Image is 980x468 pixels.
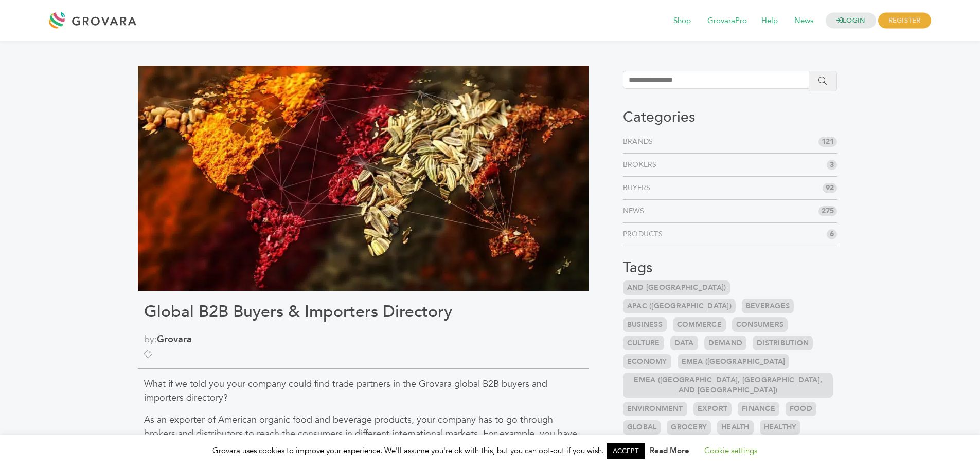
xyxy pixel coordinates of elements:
[753,336,813,350] a: Distribution
[818,137,837,147] span: 121
[623,402,687,416] a: Environment
[607,443,645,459] a: ACCEPT
[704,445,757,456] a: Cookie settings
[827,160,837,170] span: 3
[144,377,582,405] p: What if we told you your company could find trade partners in the Grovara global B2B buyers and i...
[732,317,788,332] a: Consumers
[667,420,711,435] a: Grocery
[212,445,768,456] span: Grovara uses cookies to improve your experience. We'll assume you're ok with this, but you can op...
[157,333,192,346] a: Grovara
[673,317,726,332] a: Commerce
[787,15,821,27] a: News
[623,259,838,277] h3: Tags
[670,336,698,350] a: Data
[666,11,698,31] span: Shop
[738,402,779,416] a: Finance
[760,420,801,435] a: Healthy
[754,15,785,27] a: Help
[623,280,730,295] a: and [GEOGRAPHIC_DATA])
[878,13,931,29] span: REGISTER
[650,445,689,456] a: Read More
[623,420,661,435] a: Global
[786,402,816,416] a: Food
[704,336,747,350] a: Demand
[827,229,837,239] span: 6
[623,229,667,239] a: Products
[144,302,582,322] h1: Global B2B Buyers & Importers Directory
[678,354,790,369] a: EMEA ([GEOGRAPHIC_DATA]
[623,299,736,313] a: APAC ([GEOGRAPHIC_DATA])
[666,15,698,27] a: Shop
[144,332,582,346] span: by:
[818,206,837,216] span: 275
[623,183,655,193] a: Buyers
[700,11,754,31] span: GrovaraPro
[623,160,661,170] a: Brokers
[787,11,821,31] span: News
[742,299,794,313] a: Beverages
[623,336,664,350] a: Culture
[754,11,785,31] span: Help
[700,15,754,27] a: GrovaraPro
[717,420,754,435] a: Health
[826,13,876,29] a: LOGIN
[693,402,732,416] a: Export
[623,109,838,126] h3: Categories
[823,183,837,193] span: 92
[623,137,657,147] a: Brands
[623,373,833,398] a: EMEA ([GEOGRAPHIC_DATA], [GEOGRAPHIC_DATA], and [GEOGRAPHIC_DATA])
[623,317,667,332] a: Business
[623,206,648,216] a: News
[623,354,671,369] a: Economy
